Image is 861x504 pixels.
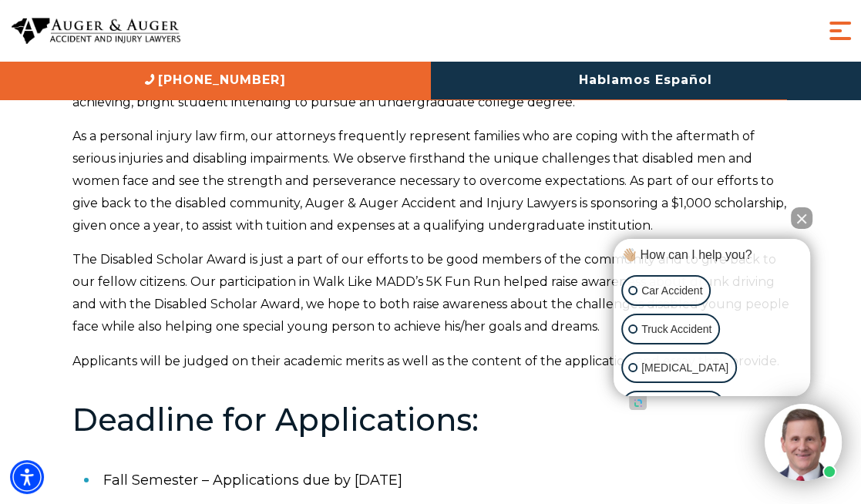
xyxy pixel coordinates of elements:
[72,249,789,338] p: The Disabled Scholar Award is just a part of our efforts to be good members of the community and ...
[765,404,842,481] img: Intaker widget Avatar
[72,351,789,373] p: Applicants will be judged on their academic merits as well as the content of the application and ...
[641,358,728,378] p: [MEDICAL_DATA]
[617,247,806,264] div: 👋🏼 How can I help you?
[629,396,647,410] a: Open intaker chat
[103,460,789,500] li: Fall Semester – Applications due by [DATE]
[12,18,180,43] img: Auger & Auger Accident and Injury Lawyers Logo
[791,207,812,229] button: Close Intaker Chat Widget
[641,281,702,301] p: Car Accident
[641,320,711,339] p: Truck Accident
[72,403,789,437] h2: Deadline for Applications:
[72,126,789,237] p: As a personal injury law firm, our attorneys frequently represent families who are coping with th...
[10,460,44,494] div: Accessibility Menu
[825,15,856,46] button: Menu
